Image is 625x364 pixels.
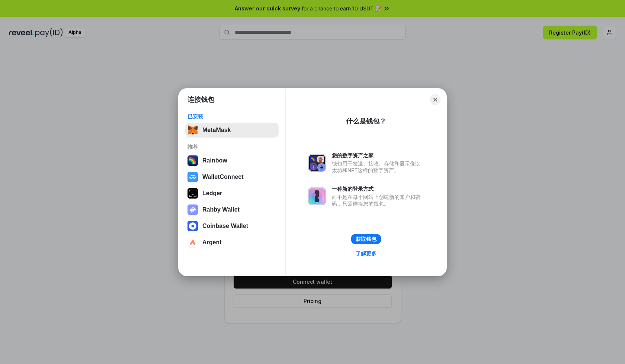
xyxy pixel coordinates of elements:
[185,153,279,168] button: Rainbow
[185,202,279,217] button: Rabby Wallet
[332,160,424,174] div: 钱包用于发送、接收、存储和显示像以太坊和NFT这样的数字资产。
[187,155,198,166] img: svg+xml,%3Csvg%20width%3D%22120%22%20height%3D%22120%22%20viewBox%3D%220%200%20120%20120%22%20fil...
[187,172,198,182] img: svg+xml,%3Csvg%20width%3D%2228%22%20height%3D%2228%22%20viewBox%3D%220%200%2028%2028%22%20fill%3D...
[332,194,424,207] div: 而不是在每个网站上创建新的账户和密码，只需连接您的钱包。
[351,234,381,244] button: 获取钱包
[187,237,198,248] img: svg+xml,%3Csvg%20width%3D%2228%22%20height%3D%2228%22%20viewBox%3D%220%200%2028%2028%22%20fill%3D...
[187,125,198,135] img: svg+xml,%3Csvg%20fill%3D%22none%22%20height%3D%2233%22%20viewBox%3D%220%200%2035%2033%22%20width%...
[202,190,222,197] div: Ledger
[185,170,279,184] button: WalletConnect
[185,186,279,201] button: Ledger
[187,221,198,231] img: svg+xml,%3Csvg%20width%3D%2228%22%20height%3D%2228%22%20viewBox%3D%220%200%2028%2028%22%20fill%3D...
[308,154,326,172] img: svg+xml,%3Csvg%20xmlns%3D%22http%3A%2F%2Fwww.w3.org%2F2000%2Fsvg%22%20fill%3D%22none%22%20viewBox...
[187,188,198,199] img: svg+xml,%3Csvg%20xmlns%3D%22http%3A%2F%2Fwww.w3.org%2F2000%2Fsvg%22%20width%3D%2228%22%20height%3...
[187,95,214,104] h1: 连接钱包
[185,123,279,138] button: MetaMask
[187,204,198,215] img: svg+xml,%3Csvg%20xmlns%3D%22http%3A%2F%2Fwww.w3.org%2F2000%2Fsvg%22%20fill%3D%22none%22%20viewBox...
[185,235,279,250] button: Argent
[346,117,386,126] div: 什么是钱包？
[187,113,276,120] div: 已安装
[202,127,231,133] div: MetaMask
[430,94,440,105] button: Close
[185,219,279,233] button: Coinbase Wallet
[356,250,376,257] div: 了解更多
[332,186,424,192] div: 一种新的登录方式
[187,144,276,150] div: 推荐
[356,236,376,242] div: 获取钱包
[308,187,326,205] img: svg+xml,%3Csvg%20xmlns%3D%22http%3A%2F%2Fwww.w3.org%2F2000%2Fsvg%22%20fill%3D%22none%22%20viewBox...
[202,239,222,246] div: Argent
[202,206,240,213] div: Rabby Wallet
[332,152,424,159] div: 您的数字资产之家
[202,223,248,229] div: Coinbase Wallet
[202,157,227,164] div: Rainbow
[202,174,244,180] div: WalletConnect
[351,249,381,258] a: 了解更多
